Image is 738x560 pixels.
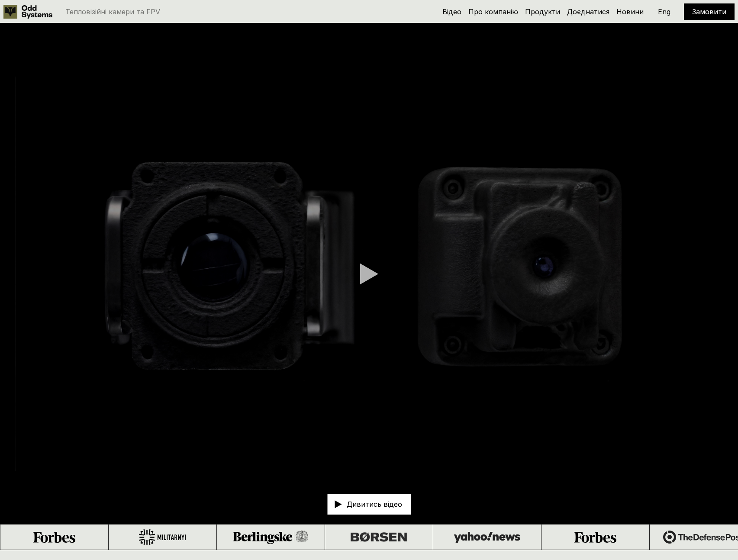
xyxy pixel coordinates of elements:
a: Продукти [525,7,560,16]
a: Замовити [692,7,726,16]
p: Дивитись відео [347,501,402,508]
p: Eng [658,8,670,15]
p: Тепловізійні камери та FPV [65,8,160,15]
a: Новини [616,7,644,16]
a: Про компанію [468,7,518,16]
a: Доєднатися [567,7,609,16]
a: Відео [442,7,461,16]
